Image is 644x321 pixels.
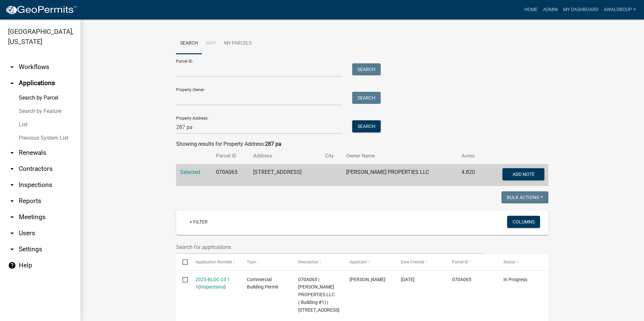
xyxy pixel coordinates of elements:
[8,79,16,87] i: arrow_drop_up
[249,148,321,164] th: Address
[458,148,485,164] th: Acres
[394,254,446,270] datatable-header-cell: Date Created
[8,213,16,221] i: arrow_drop_down
[501,191,548,203] button: Bulk Actions
[446,254,497,270] datatable-header-cell: Parcel ID
[342,164,458,186] td: [PERSON_NAME] PROPERTIES LLC
[8,181,16,189] i: arrow_drop_down
[220,33,256,54] a: My Parcels
[176,33,202,54] a: Search
[184,216,213,228] a: + Filter
[298,260,319,264] span: Description
[196,277,230,290] a: 2025-BLDC-25 1 1
[265,141,281,147] strong: 287 pa
[212,164,250,186] td: 070A065
[298,277,339,313] span: 070A065 | HOUSWORTH PROPERTIES LLC ( Building #1) | 287 Parks Mill Rd
[189,254,240,270] datatable-header-cell: Application Number
[342,148,458,164] th: Owner Name
[180,169,200,175] a: Selected
[196,276,234,291] div: ( )
[8,197,16,205] i: arrow_drop_down
[8,165,16,173] i: arrow_drop_down
[321,148,342,164] th: City
[249,164,321,186] td: [STREET_ADDRESS]
[458,164,485,186] td: 4.820
[452,277,471,282] span: 070A065
[176,254,189,270] datatable-header-cell: Select
[292,254,343,270] datatable-header-cell: Description
[502,168,544,180] button: Add Note
[212,148,250,164] th: Parcel ID
[601,3,639,16] a: awaldroup
[560,3,601,16] a: My Dashboard
[452,260,468,264] span: Parcel ID
[350,260,367,264] span: Applicant
[8,149,16,157] i: arrow_drop_down
[401,260,424,264] span: Date Created
[512,172,534,177] span: Add Note
[176,240,485,254] input: Search for applications
[8,245,16,253] i: arrow_drop_down
[200,284,224,290] a: Inspections
[503,277,527,282] span: In Progress
[352,120,381,132] button: Search
[247,277,278,290] span: Commercial Building Permit
[8,261,16,269] i: help
[196,260,232,264] span: Application Number
[352,92,381,104] button: Search
[497,254,548,270] datatable-header-cell: Status
[8,63,16,71] i: arrow_drop_down
[247,260,256,264] span: Type
[503,260,515,264] span: Status
[176,140,548,148] div: Showing results for Property Address:
[343,254,394,270] datatable-header-cell: Applicant
[8,229,16,237] i: arrow_drop_down
[352,63,381,75] button: Search
[540,3,560,16] a: Admin
[350,277,385,282] span: Steve Sammons
[507,216,540,228] button: Columns
[522,3,540,16] a: Home
[240,254,291,270] datatable-header-cell: Type
[401,277,415,282] span: 04/09/2025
